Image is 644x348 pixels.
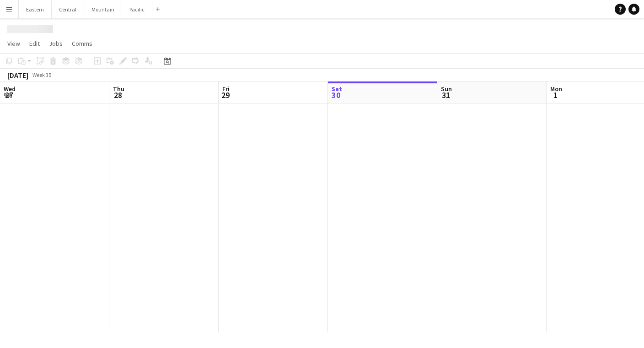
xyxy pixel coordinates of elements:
[49,39,63,48] span: Jobs
[7,39,20,48] span: View
[112,90,124,100] span: 28
[122,0,152,18] button: Pacific
[222,85,230,93] span: Fri
[4,85,16,93] span: Wed
[330,90,342,100] span: 30
[221,90,230,100] span: 29
[7,71,28,80] div: [DATE]
[72,39,92,48] span: Comms
[52,0,84,18] button: Central
[68,38,96,49] a: Comms
[549,90,562,100] span: 1
[2,90,16,100] span: 27
[30,71,53,78] span: Week 35
[19,0,52,18] button: Eastern
[332,85,342,93] span: Sat
[440,90,452,100] span: 31
[4,38,24,49] a: View
[550,85,562,93] span: Mon
[113,85,124,93] span: Thu
[441,85,452,93] span: Sun
[26,38,43,49] a: Edit
[45,38,66,49] a: Jobs
[29,39,40,48] span: Edit
[84,0,122,18] button: Mountain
